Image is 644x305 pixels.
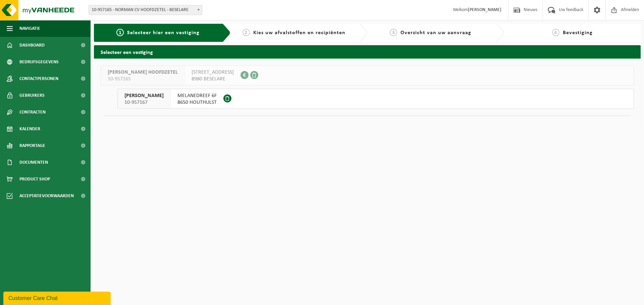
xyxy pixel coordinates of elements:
span: 4 [552,29,559,36]
span: 3 [390,29,397,36]
span: [STREET_ADDRESS] [192,69,234,76]
span: Rapportage [19,137,45,154]
span: [PERSON_NAME] [124,92,164,99]
span: Navigatie [19,20,40,37]
button: [PERSON_NAME] 10-957167 MELANEDREEF 6F8650 HOUTHULST [117,89,634,109]
span: 10-957165 [108,76,178,82]
span: Documenten [19,154,48,171]
span: 10-957165 - NORMAN CV HOOFDZETEL - BESELARE [89,5,202,15]
span: Acceptatievoorwaarden [19,187,74,204]
span: Bedrijfsgegevens [19,54,59,70]
span: Dashboard [19,37,45,54]
span: Contactpersonen [19,70,58,87]
span: [PERSON_NAME] HOOFDZETEL [108,69,178,76]
span: Product Shop [19,171,50,187]
span: Bevestiging [563,30,593,35]
span: Selecteer hier een vestiging [127,30,200,35]
span: 2 [243,29,250,36]
span: 10-957165 - NORMAN CV HOOFDZETEL - BESELARE [89,5,202,15]
span: MELANEDREEF 6F [177,92,217,99]
span: Overzicht van uw aanvraag [400,30,471,35]
span: 8650 HOUTHULST [177,99,217,106]
span: 1 [116,29,124,36]
span: 10-957167 [124,99,164,106]
h2: Selecteer een vestiging [94,45,641,58]
span: Gebruikers [19,87,45,104]
span: Contracten [19,104,46,121]
span: 8980 BESELARE [192,76,234,82]
strong: [PERSON_NAME] [468,7,501,12]
span: Kies uw afvalstoffen en recipiënten [253,30,345,35]
span: Kalender [19,121,40,137]
iframe: chat widget [3,290,112,305]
